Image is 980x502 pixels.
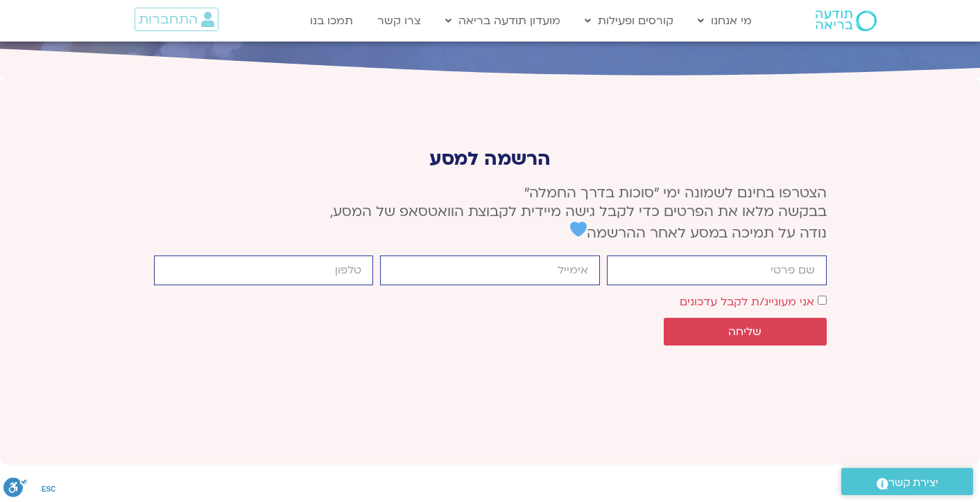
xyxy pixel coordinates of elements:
[728,325,762,338] span: שליחה
[578,8,680,34] a: קורסים ופעילות
[680,294,814,310] label: אני מעוניינ/ת לקבל עדכונים
[380,256,600,285] input: אימייל
[154,256,827,352] form: טופס חדש
[330,202,827,221] span: בבקשה מלאו את הפרטים כדי לקבל גישה מיידית לקבוצת הוואטסאפ של המסע,
[888,474,938,492] span: יצירת קשר
[570,224,827,242] span: נודה על תמיכה במסע לאחר ההרשמה
[139,12,198,27] span: התחברות
[570,221,587,237] img: 💙
[154,256,374,285] input: מותר להשתמש רק במספרים ותווי טלפון (#, -, *, וכו').
[438,8,567,34] a: מועדון תודעה בריאה
[154,148,827,170] p: הרשמה למסע
[370,8,428,34] a: צרו קשר
[841,468,973,495] a: יצירת קשר
[154,183,827,242] p: הצטרפו בחינם לשמונה ימי ״סוכות בדרך החמלה״
[691,8,759,34] a: מי אנחנו
[303,8,360,34] a: תמכו בנו
[135,8,218,31] a: התחברות
[607,256,827,285] input: שם פרטי
[664,318,827,346] button: שליחה
[816,10,877,31] img: תודעה בריאה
